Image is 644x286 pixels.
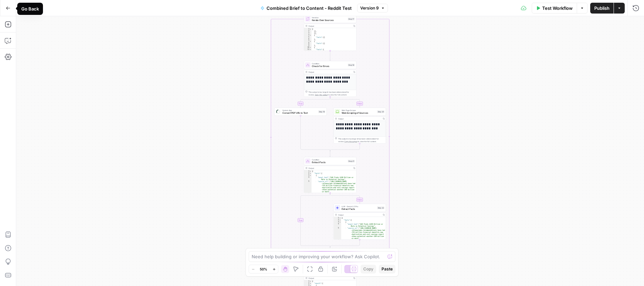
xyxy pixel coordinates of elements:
[377,206,385,210] div: Step 22
[304,48,312,50] div: 11
[334,219,341,221] div: 2
[330,151,331,157] g: Edge from step_18-conditional-end to step_21
[338,214,381,216] div: Output
[304,36,312,38] div: 5
[312,158,346,161] span: Condition
[330,240,360,247] g: Edge from step_22 to step_21-conditional-end
[382,266,393,272] span: Paste
[348,18,355,21] div: Step 17
[308,277,351,280] div: Output
[330,193,360,203] g: Edge from step_21 to step_22
[304,280,312,282] div: 1
[330,51,331,61] g: Edge from step_17 to step_18
[304,157,356,193] div: ConditionExtract FactsStep 21Output{ "facts":[ { "exact_text":"GAO Finds $100 Billion or More in ...
[308,91,355,96] div: This output is too large & has been abbreviated for review. to view the full content.
[312,62,346,65] span: Condition
[304,44,312,46] div: 9
[357,4,388,13] button: Version 9
[330,97,360,107] g: Edge from step_18 to step_20
[301,116,330,151] g: Edge from step_19 to step_18-conditional-end
[334,217,341,219] div: 1
[348,64,355,67] div: Step 18
[377,110,385,113] div: Step 20
[312,161,346,164] span: Extract Facts
[312,65,346,68] span: Check for Errors
[334,221,341,223] div: 3
[304,174,312,176] div: 3
[333,204,386,240] div: LLM · Gemini 2.5 ProExtract FactsStep 22Output{ "facts":[ { "exact_text":"GAO Finds $100 Billion ...
[309,48,312,50] span: Toggle code folding, rows 11 through 32
[304,30,312,32] div: 2
[309,34,312,36] span: Toggle code folding, rows 4 through 6
[309,50,312,52] span: Toggle code folding, rows 12 through 15
[304,176,312,180] div: 4
[342,207,376,211] span: Extract Facts
[304,172,312,174] div: 2
[301,193,330,247] g: Edge from step_21 to step_21-conditional-end
[309,174,312,176] span: Toggle code folding, rows 3 through 6
[309,280,312,282] span: Toggle code folding, rows 1 through 24
[304,50,312,52] div: 12
[594,5,609,12] span: Publish
[300,97,330,107] g: Edge from step_18 to step_19
[304,282,312,284] div: 2
[309,282,312,284] span: Toggle code folding, rows 2 through 23
[334,227,341,239] div: 5
[304,28,312,30] div: 1
[542,5,573,12] span: Test Workflow
[339,217,341,219] span: Toggle code folding, rows 1 through 24
[330,144,360,151] g: Edge from step_20 to step_18-conditional-end
[309,170,312,172] span: Toggle code folding, rows 1 through 24
[304,38,312,40] div: 6
[267,5,352,12] span: Combined Brief to Content - Reddit Test
[339,221,341,223] span: Toggle code folding, rows 3 through 6
[312,19,346,22] span: Iterate Over Sources
[532,3,577,14] button: Test Workflow
[334,239,341,241] div: 6
[304,180,312,193] div: 5
[339,219,341,221] span: Toggle code folding, rows 2 through 23
[309,46,312,48] span: Toggle code folding, rows 10 through 33
[256,3,356,14] button: Combined Brief to Content - Reddit Test
[338,117,381,120] div: Output
[344,140,357,142] span: Copy the output
[308,25,351,27] div: Output
[304,34,312,36] div: 4
[318,110,325,113] div: Step 19
[361,265,376,273] button: Copy
[304,46,312,48] div: 10
[309,40,312,42] span: Toggle code folding, rows 7 through 9
[363,266,373,272] span: Copy
[304,32,312,34] div: 3
[304,193,312,195] div: 6
[304,15,356,51] div: LoopIterationIterate Over SourcesStep 17Output[ [], [], { "facts":[] }, { "facts":[] }, { "facts":[
[342,205,376,208] span: LLM · Gemini 2.5 Pro
[308,167,351,170] div: Output
[342,111,376,115] span: Web Scraping of Sources
[590,3,614,14] button: Publish
[260,266,267,272] span: 50%
[309,28,312,30] span: Toggle code folding, rows 1 through 34
[282,109,317,112] span: System App
[348,160,355,163] div: Step 21
[304,170,312,172] div: 1
[274,108,327,116] div: System AppConvert PDF URL to TextStep 19
[315,94,328,96] span: Copy the output
[21,5,39,12] div: Go Back
[282,111,317,115] span: Convert PDF URL to Text
[304,42,312,44] div: 8
[379,265,395,273] button: Paste
[312,16,346,19] span: Iteration
[308,71,351,73] div: Output
[338,137,385,143] div: This output is too large & has been abbreviated for review. to view the full content.
[342,109,376,112] span: Web Page Scrape
[309,172,312,174] span: Toggle code folding, rows 2 through 23
[360,5,379,11] span: Version 9
[304,40,312,42] div: 7
[334,223,341,227] div: 4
